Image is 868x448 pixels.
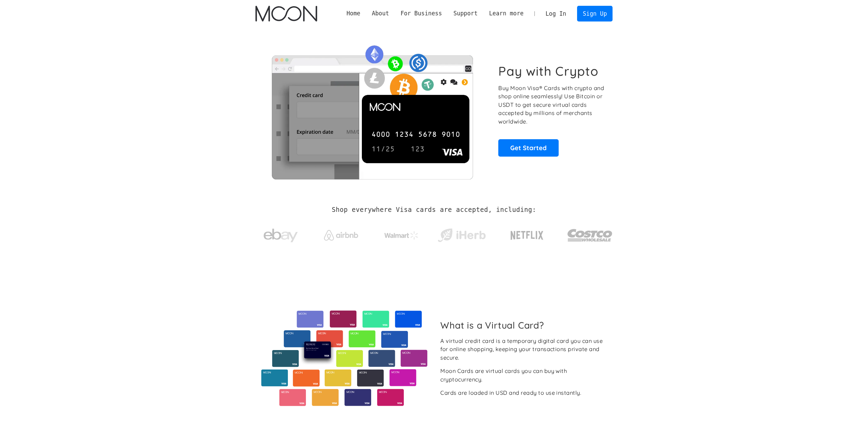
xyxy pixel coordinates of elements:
[255,6,317,21] a: home
[448,9,483,18] div: Support
[498,139,559,156] a: Get Started
[400,9,442,18] div: For Business
[498,84,605,126] p: Buy Moon Visa® Cards with crypto and shop online seamlessly! Use Bitcoin or USDT to get secure vi...
[366,9,395,18] div: About
[440,389,581,397] div: Cards are loaded in USD and ready to use instantly.
[567,216,613,251] a: Costco
[440,337,607,362] div: A virtual credit card is a temporary digital card you can use for online shopping, keeping your t...
[440,320,607,331] h2: What is a Virtual Card?
[577,6,613,21] a: Sign Up
[255,41,489,179] img: Moon Cards let you spend your crypto anywhere Visa is accepted.
[376,225,427,243] a: Walmart
[453,9,477,18] div: Support
[255,6,317,21] img: Moon Logo
[384,231,418,240] img: Walmart
[264,225,298,246] img: ebay
[324,230,358,241] img: Airbnb
[510,227,544,244] img: Netflix
[498,63,599,79] h1: Pay with Crypto
[436,220,487,248] a: iHerb
[440,367,607,384] div: Moon Cards are virtual cards you can buy with cryptocurrency.
[341,9,366,18] a: Home
[255,218,306,250] a: ebay
[540,6,572,21] a: Log In
[497,220,558,247] a: Netflix
[436,227,487,244] img: iHerb
[315,223,366,244] a: Airbnb
[567,222,613,248] img: Costco
[483,9,529,18] div: Learn more
[489,9,524,18] div: Learn more
[372,9,389,18] div: About
[332,206,536,214] h2: Shop everywhere Visa cards are accepted, including:
[395,9,448,18] div: For Business
[260,310,428,406] img: Virtual cards from Moon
